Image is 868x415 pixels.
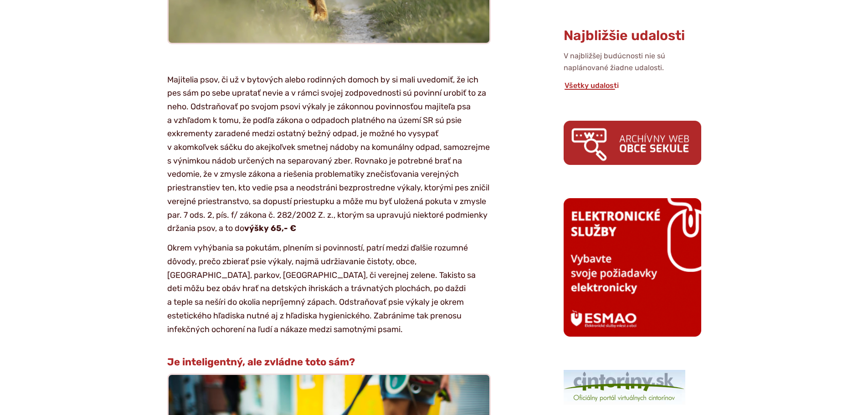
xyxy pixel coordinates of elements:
[564,81,620,90] a: Všetky udalosti
[167,73,491,236] p: Majitelia psov, či už v bytových alebo rodinných domoch by si mali uvedomiť, že ich pes sám po se...
[167,356,355,368] strong: Je inteligentný, ale zvládne toto sám?
[564,121,701,165] img: archiv.png
[564,50,701,74] p: V najbližšej budúcnosti nie sú naplánované žiadne udalosti.
[167,241,491,336] p: Okrem vyhýbania sa pokutám, plnením si povinností, patrí medzi ďalšie rozumné dôvody, prečo zbier...
[244,223,296,233] strong: výšky 65,- €
[564,198,701,337] img: esmao_sekule_b.png
[564,28,701,43] h3: Najbližšie udalosti
[564,370,685,405] img: 1.png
